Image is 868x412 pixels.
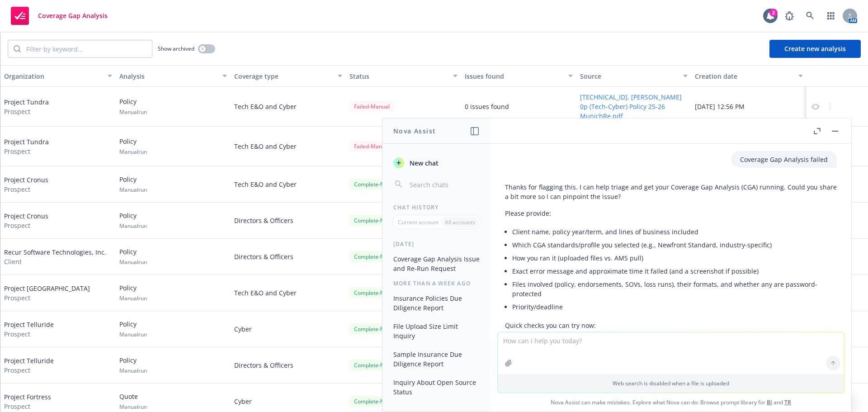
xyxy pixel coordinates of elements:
div: Quote [119,392,147,411]
span: Prospect [4,147,49,156]
button: Organization [0,65,116,87]
span: Prospect [4,107,49,116]
div: Directors & Officers [231,347,346,384]
p: Please provide: [505,208,837,218]
span: Prospect [4,293,90,303]
span: Manual run [119,331,147,338]
div: Directors & Officers [231,239,346,275]
span: Prospect [4,402,51,411]
div: Complete - Manual [349,287,404,298]
button: Status [346,65,461,87]
span: Prospect [4,221,48,230]
span: Manual run [119,258,147,266]
div: Policy [119,355,147,374]
p: All accounts [445,218,475,226]
div: Directors & Officers [231,203,346,239]
div: Status [349,71,448,81]
p: Coverage Gap Analysis failed [740,155,828,164]
div: Tech E&O and Cyber [231,87,346,127]
span: Nova Assist can make mistakes. Explore what Nova can do: Browse prompt library for and [494,393,848,412]
button: Insurance Policies Due Diligence Report [390,291,483,315]
div: Issues found [465,71,563,81]
button: New chat [390,155,483,171]
a: Coverage Gap Analysis [7,3,111,28]
span: Manual run [119,148,147,156]
div: Source [580,71,678,81]
svg: Search [14,45,21,52]
span: New chat [408,158,439,168]
button: Coverage type [231,65,346,87]
div: Policy [119,175,147,194]
span: Client [4,257,106,266]
div: [DATE] [382,240,491,248]
div: Complete - Manual [349,215,404,226]
button: File Upload Size Limit Inquiry [390,319,483,343]
span: Manual run [119,403,147,411]
div: Tech E&O and Cyber [231,127,346,166]
span: Coverage Gap Analysis [38,12,108,19]
div: Tech E&O and Cyber [231,166,346,203]
div: Policy [119,211,147,230]
div: Project Telluride [4,356,54,375]
a: Report a Bug [780,7,798,25]
li: Which CGA standards/profile you selected (e.g., Newfront Standard, industry-specific) [512,238,837,251]
div: Complete - Manual [349,396,404,407]
div: Failed - Manual [349,141,394,152]
input: Search chats [408,178,480,191]
span: Show archived [158,45,194,52]
div: Policy [119,137,147,156]
div: Cyber [231,311,346,347]
div: Complete - Manual [349,251,404,262]
div: [DATE] 12:56 PM [691,87,807,127]
li: Priority/deadline [512,300,837,313]
div: Complete - Manual [349,179,404,190]
li: How you ran it (uploaded files vs. AMS pull) [512,251,837,265]
input: Filter by keyword... [21,40,152,57]
span: Manual run [119,367,147,374]
div: 2 [769,9,778,17]
div: Policy [119,97,147,116]
button: Create new analysis [769,40,861,58]
li: Files involved (policy, endorsements, SOVs, loss runs), their formats, and whether any are passwo... [512,278,837,300]
div: 0 issues found [465,102,509,111]
div: Project Fortress [4,392,51,411]
li: Client name, policy year/term, and lines of business included [512,225,837,238]
button: Inquiry About Open Source Status [390,375,483,399]
span: Prospect [4,365,54,375]
h1: Nova Assist [393,126,436,136]
div: Creation date [695,71,793,81]
div: Failed - Manual [349,101,394,112]
div: Chat History [382,204,491,211]
span: Manual run [119,222,147,230]
p: Web search is disabled when a file is uploaded [503,379,839,387]
button: Analysis [116,65,231,87]
p: Quick checks you can try now: [505,321,837,330]
div: Project Cronus [4,211,48,230]
div: Organization [4,71,102,81]
div: Coverage type [234,71,332,81]
button: Issues found [461,65,576,87]
button: Sample Insurance Due Diligence Report [390,347,483,371]
div: Tech E&O and Cyber [231,275,346,311]
div: Recur Software Technologies, Inc. [4,247,106,266]
div: Complete - Manual [349,360,404,371]
div: Project [GEOGRAPHIC_DATA] [4,284,90,303]
a: BI [767,398,772,406]
a: Switch app [822,7,840,25]
span: Prospect [4,185,48,194]
div: Project Tundra [4,97,49,116]
div: Policy [119,319,147,338]
div: Policy [119,283,147,302]
span: Manual run [119,186,147,194]
div: Policy [119,247,147,266]
p: Current account [398,218,439,226]
span: Manual run [119,294,147,302]
div: Project Telluride [4,320,54,339]
a: Search [801,7,819,25]
div: Analysis [119,71,217,81]
span: Manual run [119,108,147,116]
div: Project Cronus [4,175,48,194]
div: Project Tundra [4,137,49,156]
div: Complete - Manual [349,323,404,335]
button: Creation date [691,65,807,87]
